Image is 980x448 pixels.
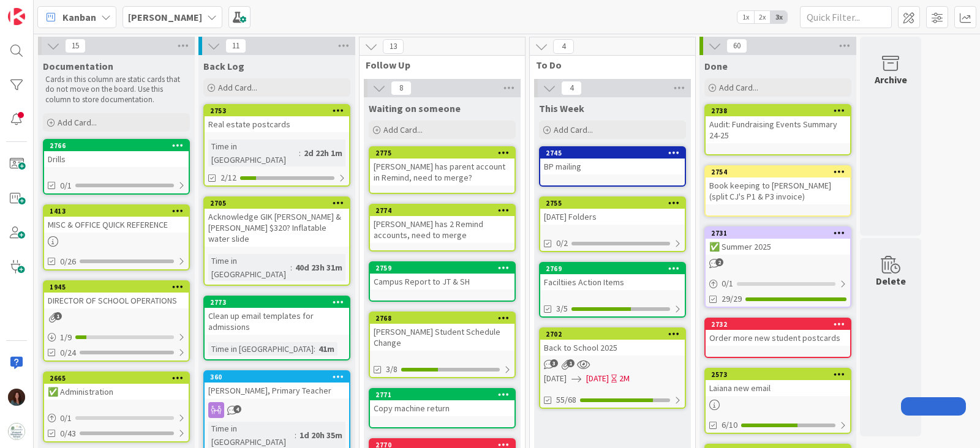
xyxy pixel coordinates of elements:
span: : [314,342,315,356]
div: 2573 [711,370,850,379]
a: 2755[DATE] Folders0/2 [539,196,686,252]
span: 1 [567,359,575,367]
div: 2702 [540,329,685,340]
div: 2755 [540,198,685,209]
div: 2755 [546,199,685,207]
div: 0/1 [44,411,189,426]
div: 2773Clean up email templates for admissions [205,297,349,335]
a: 1413MISC & OFFICE QUICK REFERENCE0/26 [43,204,190,271]
div: 2705 [205,198,349,209]
div: 2745 [540,147,685,159]
div: 1413MISC & OFFICE QUICK REFERENCE [44,206,189,233]
span: [DATE] [544,372,567,385]
div: 2773 [205,297,349,308]
span: 0/1 [60,179,72,192]
span: 0/2 [556,237,568,250]
span: : [290,261,292,274]
div: Delete [876,274,906,288]
span: Waiting on someone [369,102,461,114]
a: 2775[PERSON_NAME] has parent account in Remind, need to merge? [369,146,516,194]
div: 1413 [50,207,189,215]
span: Done [704,60,728,72]
div: 2755[DATE] Folders [540,198,685,225]
span: Add Card... [383,124,423,135]
a: 2766Drills0/1 [43,139,190,195]
div: 2759Campus Report to JT & SH [370,263,514,289]
div: 2731✅ Summer 2025 [706,228,850,255]
div: 2769 [546,264,685,273]
div: Time in [GEOGRAPHIC_DATA] [208,140,299,166]
span: 55/68 [556,394,576,406]
div: 360 [210,373,349,381]
a: 2738Audit: Fundraising Events Summary 24-25 [704,104,851,155]
div: 1945 [50,283,189,291]
div: BP mailing [540,159,685,174]
span: Add Card... [719,82,758,93]
div: 2732Order more new student postcards [706,319,850,346]
div: 2731 [706,228,850,239]
span: Kanban [62,10,96,24]
div: 2766 [44,140,189,151]
span: 0/43 [60,427,76,440]
span: Back Log [203,60,244,72]
div: 2665✅ Administration [44,373,189,400]
b: [PERSON_NAME] [128,11,202,23]
span: 1 [54,312,62,320]
div: 2745BP mailing [540,147,685,174]
span: Add Card... [218,82,257,93]
div: ✅ Administration [44,384,189,400]
span: 3x [771,11,787,23]
span: 2 [715,258,723,266]
span: 0 / 1 [722,277,733,290]
div: 2771Copy machine return [370,389,514,416]
span: 2/12 [221,171,236,184]
a: 2702Back to School 2025[DATE][DATE]2M55/68 [539,327,686,409]
div: 2753 [205,105,349,116]
div: 1945DIRECTOR OF SCHOOL OPERATIONS [44,282,189,308]
div: Time in [GEOGRAPHIC_DATA] [208,342,314,356]
div: 2754 [711,168,850,176]
span: 0/26 [60,255,76,268]
div: Real estate postcards [205,116,349,132]
div: 2768 [375,314,514,323]
div: MISC & OFFICE QUICK REFERENCE [44,217,189,233]
span: 3/5 [556,302,568,315]
div: 2759 [370,263,514,274]
span: : [295,428,296,442]
span: 0 / 1 [60,412,72,425]
div: Faciltiies Action Items [540,274,685,290]
a: 2705Acknowledge GIK [PERSON_NAME] & [PERSON_NAME] $320? Inflatable water slideTime in [GEOGRAPHIC... [203,196,350,286]
input: Quick Filter... [800,6,892,28]
div: 2705Acknowledge GIK [PERSON_NAME] & [PERSON_NAME] $320? Inflatable water slide [205,198,349,247]
span: This Week [539,102,584,114]
a: 2573Laiana new email6/10 [704,368,851,434]
img: Visit kanbanzone.com [8,8,25,25]
div: Audit: Fundraising Events Summary 24-25 [706,116,850,143]
div: 2775 [370,147,514,159]
div: ✅ Summer 2025 [706,239,850,255]
span: Add Card... [554,124,593,135]
span: 3 [550,359,558,367]
div: 2771 [370,389,514,400]
span: Documentation [43,60,113,72]
p: Cards in this column are static cards that do not move on the board. Use this column to store doc... [45,75,187,105]
span: Follow Up [366,59,510,71]
div: [DATE] Folders [540,209,685,225]
div: 2731 [711,229,850,237]
div: 0/1 [706,276,850,291]
span: 8 [391,81,412,95]
a: 2732Order more new student postcards [704,318,851,358]
div: 2573Laiana new email [706,369,850,396]
div: 2753 [210,106,349,115]
div: 1945 [44,282,189,293]
div: Book keeping to [PERSON_NAME] (split CJ's P1 & P3 invoice) [706,177,850,204]
div: 1/9 [44,330,189,345]
div: 2768 [370,313,514,324]
div: 2774 [375,206,514,215]
a: 2731✅ Summer 20250/129/29 [704,226,851,308]
div: Copy machine return [370,400,514,416]
div: 2702 [546,330,685,338]
span: 1x [737,11,754,23]
div: 1413 [44,206,189,217]
a: 2665✅ Administration0/10/43 [43,371,190,442]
